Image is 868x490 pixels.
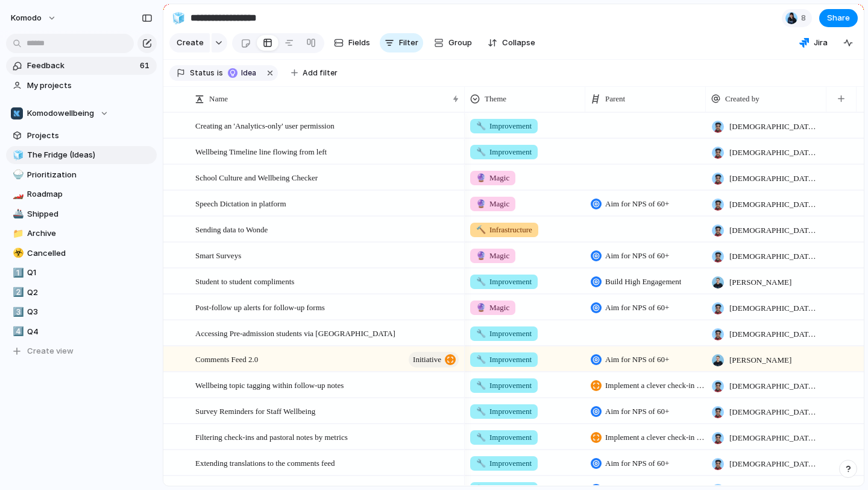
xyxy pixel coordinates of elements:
[11,247,23,259] button: ☣️
[483,33,540,52] button: Collapse
[476,355,486,364] span: 🔧
[13,305,21,319] div: 3️⃣
[476,147,486,156] span: 🔧
[827,12,850,24] span: Share
[476,146,532,158] span: Improvement
[27,247,153,259] span: Cancelled
[605,250,669,262] span: Aim for NPS of 60+
[27,60,136,72] span: Feedback
[380,33,423,52] button: Filter
[428,33,478,52] button: Group
[409,352,459,367] button: initiative
[476,329,486,338] span: 🔧
[605,276,681,288] span: Build High Engagement
[6,224,157,243] div: 📁Archive
[13,285,21,299] div: 2️⃣
[27,80,153,92] span: My projects
[819,9,858,27] button: Share
[476,459,486,468] span: 🔧
[729,147,821,159] span: [DEMOGRAPHIC_DATA][PERSON_NAME]
[177,37,204,49] span: Create
[13,227,21,241] div: 📁
[195,378,344,392] span: Wellbeing topic tagging within follow-up notes
[195,456,335,469] span: Extending translations to the comments feed
[224,66,262,80] button: Idea
[605,198,669,210] span: Aim for NPS of 60+
[215,66,225,80] button: is
[6,127,157,145] a: Projects
[729,406,821,418] span: [DEMOGRAPHIC_DATA][PERSON_NAME]
[729,328,821,340] span: [DEMOGRAPHIC_DATA][PERSON_NAME]
[195,300,325,314] span: Post-follow up alerts for follow-up forms
[6,146,157,164] a: 🧊The Fridge (Ideas)
[6,205,157,223] a: 🚢Shipped
[13,207,21,221] div: 🚢
[476,328,532,340] span: Improvement
[814,37,828,49] span: Jira
[476,457,532,469] span: Improvement
[13,168,21,182] div: 🍚
[476,433,486,442] span: 🔧
[605,457,669,469] span: Aim for NPS of 60+
[729,250,821,262] span: [DEMOGRAPHIC_DATA][PERSON_NAME]
[11,188,23,200] button: 🏎️
[476,303,486,312] span: 🔮
[605,431,705,444] span: Implement a clever check-in system
[27,345,74,357] span: Create view
[6,57,157,75] a: Feedback61
[11,149,23,161] button: 🧊
[476,198,509,210] span: Magic
[195,144,327,158] span: Wellbeing Timeline line flowing from left
[476,251,486,260] span: 🔮
[13,148,21,162] div: 🧊
[476,199,486,208] span: 🔮
[27,306,153,318] span: Q3
[195,430,348,444] span: Filtering check-ins and pastoral notes by metrics
[476,381,486,390] span: 🔧
[348,37,370,49] span: Fields
[6,244,157,262] a: ☣️Cancelled
[195,222,268,236] span: Sending data to Wonde
[190,68,215,78] span: Status
[11,326,23,338] button: 4️⃣
[6,77,157,95] a: My projects
[729,458,821,470] span: [DEMOGRAPHIC_DATA][PERSON_NAME]
[725,93,759,105] span: Created by
[502,37,535,49] span: Collapse
[476,302,509,314] span: Magic
[476,380,532,392] span: Improvement
[6,342,157,360] button: Create view
[27,169,153,181] span: Prioritization
[476,277,486,286] span: 🔧
[11,12,42,24] span: Komodo
[605,380,705,392] span: Implement a clever check-in system
[729,380,821,392] span: [DEMOGRAPHIC_DATA][PERSON_NAME]
[476,354,532,366] span: Improvement
[5,8,63,28] button: Komodo
[605,354,669,366] span: Aim for NPS of 60+
[485,93,506,105] span: Theme
[195,170,318,184] span: School Culture and Wellbeing Checker
[6,104,157,122] button: Komodowellbeing
[13,325,21,339] div: 4️⃣
[605,406,669,418] span: Aim for NPS of 60+
[729,276,791,288] span: [PERSON_NAME]
[801,12,810,24] span: 8
[169,33,210,52] button: Create
[6,323,157,341] a: 4️⃣Q4
[27,149,153,161] span: The Fridge (Ideas)
[476,224,532,236] span: Infrastructure
[729,121,821,133] span: [DEMOGRAPHIC_DATA][PERSON_NAME]
[729,224,821,237] span: [DEMOGRAPHIC_DATA][PERSON_NAME]
[6,166,157,184] a: 🍚Prioritization
[605,93,625,105] span: Parent
[27,107,94,119] span: Komodowellbeing
[241,68,259,78] span: Idea
[6,185,157,203] a: 🏎️Roadmap
[27,188,153,200] span: Roadmap
[27,267,153,279] span: Q1
[448,37,472,49] span: Group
